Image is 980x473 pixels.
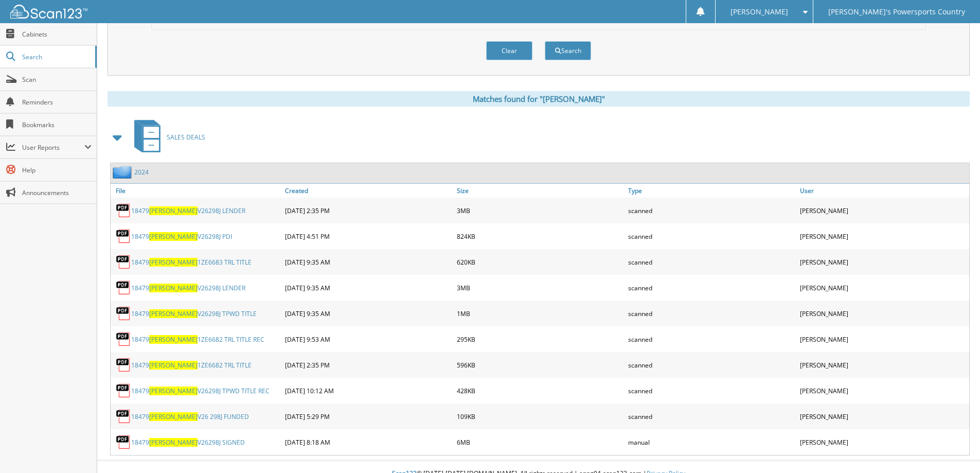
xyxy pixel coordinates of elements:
[116,280,131,295] img: PDF.png
[131,206,245,215] a: 18479[PERSON_NAME]V26298J LENDER
[282,277,454,298] div: [DATE] 9:35 AM
[22,75,92,84] span: Scan
[454,380,626,401] div: 428KB
[22,30,92,39] span: Cabinets
[797,226,969,247] div: [PERSON_NAME]
[131,387,270,395] a: 18479[PERSON_NAME]V26298J TPWD TITLE REC
[454,184,626,198] a: Size
[282,432,454,452] div: [DATE] 8:18 AM
[454,277,626,298] div: 3MB
[454,226,626,247] div: 824KB
[131,412,249,421] a: 18479[PERSON_NAME]V26 298J FUNDED
[116,357,131,373] img: PDF.png
[149,206,198,215] span: [PERSON_NAME]
[797,355,969,375] div: [PERSON_NAME]
[131,232,232,241] a: 18479[PERSON_NAME]V26298J PDI
[626,329,797,349] div: scanned
[108,91,970,107] div: Matches found for "[PERSON_NAME]"
[131,361,252,370] a: 18479[PERSON_NAME]1ZE6682 TRL TITLE
[131,335,264,344] a: 18479[PERSON_NAME]1ZE6682 TRL TITLE REC
[486,41,532,60] button: Clear
[626,252,797,272] div: scanned
[626,226,797,247] div: scanned
[131,258,252,267] a: 18479[PERSON_NAME]1ZE6683 TRL TITLE
[454,432,626,452] div: 6MB
[730,9,788,15] span: [PERSON_NAME]
[626,184,797,198] a: Type
[797,432,969,452] div: [PERSON_NAME]
[282,329,454,349] div: [DATE] 9:53 AM
[149,361,198,370] span: [PERSON_NAME]
[626,380,797,401] div: scanned
[10,5,87,19] img: scan123-logo-white.svg
[454,303,626,324] div: 1MB
[149,387,198,395] span: [PERSON_NAME]
[149,335,198,344] span: [PERSON_NAME]
[454,329,626,349] div: 295KB
[116,203,131,218] img: PDF.png
[131,284,245,292] a: 18479[PERSON_NAME]V26298J LENDER
[131,309,257,318] a: 18479[PERSON_NAME]V26298J TPWD TITLE
[149,412,198,421] span: [PERSON_NAME]
[282,303,454,324] div: [DATE] 9:35 AM
[149,284,198,292] span: [PERSON_NAME]
[22,166,92,174] span: Help
[116,434,131,450] img: PDF.png
[282,380,454,401] div: [DATE] 10:12 AM
[113,166,134,179] img: folder2.png
[454,355,626,375] div: 596KB
[626,406,797,427] div: scanned
[797,184,969,198] a: User
[626,303,797,324] div: scanned
[626,355,797,375] div: scanned
[116,229,131,244] img: PDF.png
[22,188,92,197] span: Announcements
[116,409,131,424] img: PDF.png
[22,120,92,129] span: Bookmarks
[128,117,205,157] a: SALES DEALS
[797,200,969,221] div: [PERSON_NAME]
[282,252,454,272] div: [DATE] 9:35 AM
[22,98,92,107] span: Reminders
[282,406,454,427] div: [DATE] 5:29 PM
[828,9,965,15] span: [PERSON_NAME]'s Powersports Country
[167,133,205,142] span: SALES DEALS
[545,41,591,60] button: Search
[282,226,454,247] div: [DATE] 4:51 PM
[282,184,454,198] a: Created
[626,277,797,298] div: scanned
[149,232,198,241] span: [PERSON_NAME]
[22,143,84,152] span: User Reports
[149,438,198,447] span: [PERSON_NAME]
[149,309,198,318] span: [PERSON_NAME]
[797,406,969,427] div: [PERSON_NAME]
[134,168,149,177] a: 2024
[282,355,454,375] div: [DATE] 2:35 PM
[797,380,969,401] div: [PERSON_NAME]
[454,200,626,221] div: 3MB
[116,331,131,347] img: PDF.png
[149,258,198,267] span: [PERSON_NAME]
[797,329,969,349] div: [PERSON_NAME]
[454,252,626,272] div: 620KB
[131,438,245,447] a: 18479[PERSON_NAME]V26298J SIGNED
[282,200,454,221] div: [DATE] 2:35 PM
[797,303,969,324] div: [PERSON_NAME]
[626,200,797,221] div: scanned
[797,277,969,298] div: [PERSON_NAME]
[111,184,282,198] a: File
[626,432,797,452] div: manual
[929,424,980,473] iframe: Chat Widget
[116,254,131,270] img: PDF.png
[116,306,131,321] img: PDF.png
[22,52,90,61] span: Search
[797,252,969,272] div: [PERSON_NAME]
[116,383,131,398] img: PDF.png
[454,406,626,427] div: 109KB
